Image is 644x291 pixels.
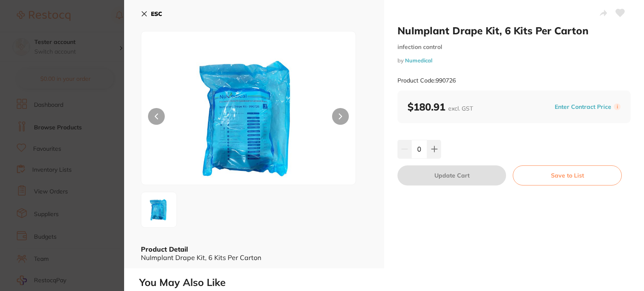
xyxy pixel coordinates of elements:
[513,165,622,185] button: Save to List
[151,10,162,18] b: ESC
[408,100,473,113] b: $180.91
[397,57,631,64] small: by
[552,103,614,111] button: Enter Contract Price
[448,105,473,112] span: excl. GST
[139,277,641,288] h2: You May Also Like
[184,52,313,185] img: NC0yeC1qcGc
[141,7,162,21] button: ESC
[141,254,367,261] div: NuImplant Drape Kit, 6 Kits Per Carton
[397,24,631,37] h2: NuImplant Drape Kit, 6 Kits Per Carton
[397,44,631,51] small: infection control
[405,57,432,64] a: Numedical
[397,77,456,84] small: Product Code: 990726
[614,103,621,110] label: i
[144,195,174,225] img: NC0yeC1qcGc
[397,165,506,185] button: Update Cart
[141,245,188,253] b: Product Detail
